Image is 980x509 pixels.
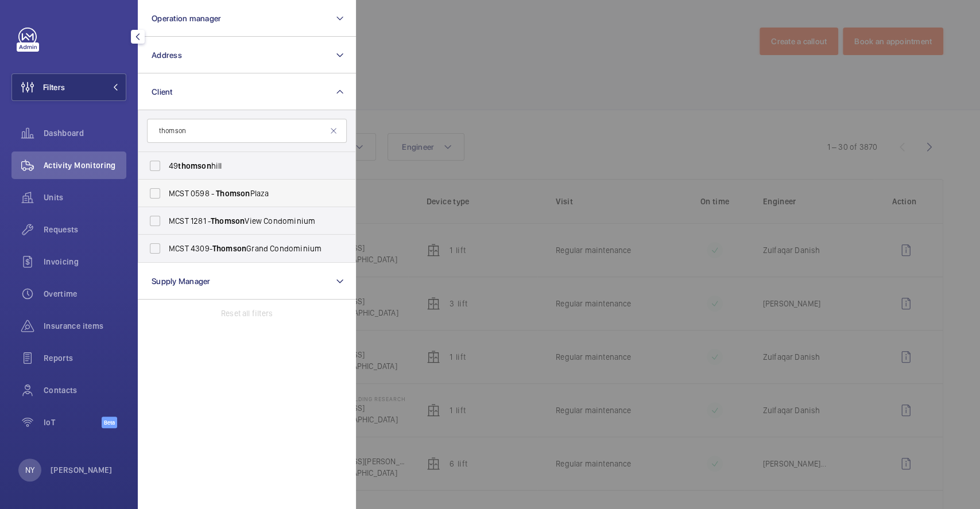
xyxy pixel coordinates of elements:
span: Dashboard [44,127,126,139]
span: Contacts [44,384,126,396]
p: [PERSON_NAME] [51,464,113,476]
span: Requests [44,224,126,235]
span: Overtime [44,288,126,300]
span: Beta [102,417,117,428]
span: Filters [43,81,65,93]
button: Filters [11,73,126,101]
span: Reports [44,352,126,364]
p: NY [25,464,34,476]
span: Activity Monitoring [44,160,126,171]
span: Units [44,192,126,203]
span: IoT [44,417,102,428]
span: Insurance items [44,320,126,332]
span: Invoicing [44,256,126,267]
